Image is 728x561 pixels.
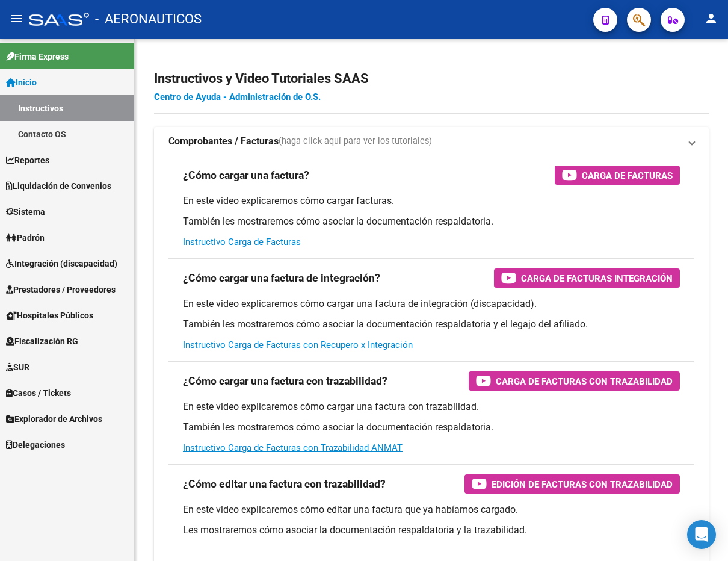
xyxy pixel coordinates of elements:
[183,318,680,331] p: También les mostraremos cómo asociar la documentación respaldatoria y el legajo del afiliado.
[6,50,69,63] span: Firma Express
[95,6,202,33] span: - AERONAUTICOS
[183,297,680,311] p: En este video explicaremos cómo cargar una factura de integración (discapacidad).
[6,335,78,348] span: Fiscalización RG
[6,153,49,167] span: Reportes
[183,270,380,287] h3: ¿Cómo cargar una factura de integración?
[183,167,309,184] h3: ¿Cómo cargar una factura?
[183,442,403,453] a: Instructivo Carga de Facturas con Trazabilidad ANMAT
[154,127,709,156] mat-expansion-panel-header: Comprobantes / Facturas(haga click aquí para ver los tutoriales)
[183,215,680,228] p: También les mostraremos cómo asociar la documentación respaldatoria.
[6,283,116,296] span: Prestadores / Proveedores
[279,135,432,148] span: (haga click aquí para ver los tutoriales)
[154,67,709,90] h2: Instructivos y Video Tutoriales SAAS
[10,11,24,26] mat-icon: menu
[6,361,29,374] span: SUR
[6,412,102,426] span: Explorador de Archivos
[6,257,117,270] span: Integración (discapacidad)
[496,374,673,389] span: Carga de Facturas con Trazabilidad
[183,194,680,208] p: En este video explicaremos cómo cargar facturas.
[6,386,71,400] span: Casos / Tickets
[183,373,387,389] h3: ¿Cómo cargar una factura con trazabilidad?
[154,91,321,102] a: Centro de Ayuda - Administración de O.S.
[183,503,680,516] p: En este video explicaremos cómo editar una factura que ya habíamos cargado.
[183,400,680,414] p: En este video explicaremos cómo cargar una factura con trazabilidad.
[687,520,716,549] div: Open Intercom Messenger
[464,474,680,494] button: Edición de Facturas con Trazabilidad
[469,371,680,391] button: Carga de Facturas con Trazabilidad
[183,476,386,492] h3: ¿Cómo editar una factura con trazabilidad?
[6,76,37,89] span: Inicio
[521,271,673,286] span: Carga de Facturas Integración
[555,166,680,185] button: Carga de Facturas
[6,205,45,219] span: Sistema
[704,11,718,26] mat-icon: person
[492,477,673,492] span: Edición de Facturas con Trazabilidad
[6,438,65,451] span: Delegaciones
[582,168,673,183] span: Carga de Facturas
[183,421,680,434] p: También les mostraremos cómo asociar la documentación respaldatoria.
[183,524,680,537] p: Les mostraremos cómo asociar la documentación respaldatoria y la trazabilidad.
[168,135,279,148] strong: Comprobantes / Facturas
[183,339,413,350] a: Instructivo Carga de Facturas con Recupero x Integración
[6,231,45,244] span: Padrón
[494,268,680,288] button: Carga de Facturas Integración
[6,309,93,322] span: Hospitales Públicos
[183,237,301,247] a: Instructivo Carga de Facturas
[6,179,111,193] span: Liquidación de Convenios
